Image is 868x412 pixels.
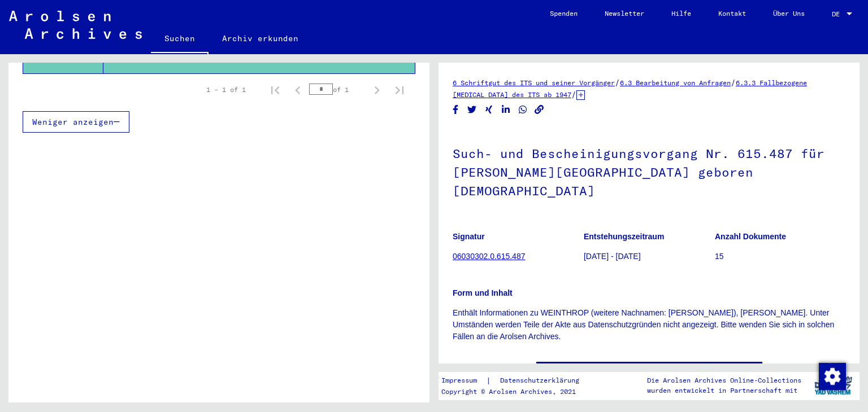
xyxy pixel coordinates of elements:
h1: Such- und Bescheinigungsvorgang Nr. 615.487 für [PERSON_NAME][GEOGRAPHIC_DATA] geboren [DEMOGRAPH... [453,128,845,214]
a: 6 Schriftgut des ITS und seiner Vorgänger [453,78,615,87]
button: Share on Xing [483,103,495,117]
a: Archiv erkunden [209,25,312,52]
p: Enthält Informationen zu WEINTHROP (weitere Nachnamen: [PERSON_NAME]), [PERSON_NAME]. Unter Umstä... [453,307,845,343]
b: Form und Inhalt [453,288,513,297]
img: Arolsen_neg.svg [9,11,142,39]
button: Share on WhatsApp [517,103,529,117]
div: | [441,375,593,387]
p: wurden entwickelt in Partnerschaft mit [647,385,801,396]
p: Die Arolsen Archives Online-Collections [647,375,801,385]
button: Weniger anzeigen [23,111,129,133]
span: / [731,77,736,87]
p: [DATE] - [DATE] [584,251,714,262]
button: Previous page [287,78,309,101]
button: Copy link [533,103,545,117]
img: Zustimmung ändern [819,363,846,390]
a: Impressum [441,375,486,387]
a: Datenschutzerklärung [491,375,593,387]
b: Anzahl Dokumente [715,232,786,241]
button: Next page [366,78,388,101]
b: Signatur [453,232,485,241]
button: Last page [388,78,411,101]
a: 6.3 Bearbeitung von Anfragen [620,78,731,87]
span: / [571,89,576,99]
button: Share on Facebook [450,103,462,117]
a: Suchen [151,25,209,54]
p: Copyright © Arolsen Archives, 2021 [441,387,593,397]
span: DE [832,10,844,18]
span: Weniger anzeigen [32,117,114,127]
button: First page [264,78,287,101]
b: Entstehungszeitraum [584,232,664,241]
img: yv_logo.png [812,371,854,400]
a: 06030302.0.615.487 [453,252,525,261]
span: / [615,77,620,87]
button: Share on LinkedIn [500,103,512,117]
p: 15 [715,251,845,262]
button: Share on Twitter [466,103,478,117]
